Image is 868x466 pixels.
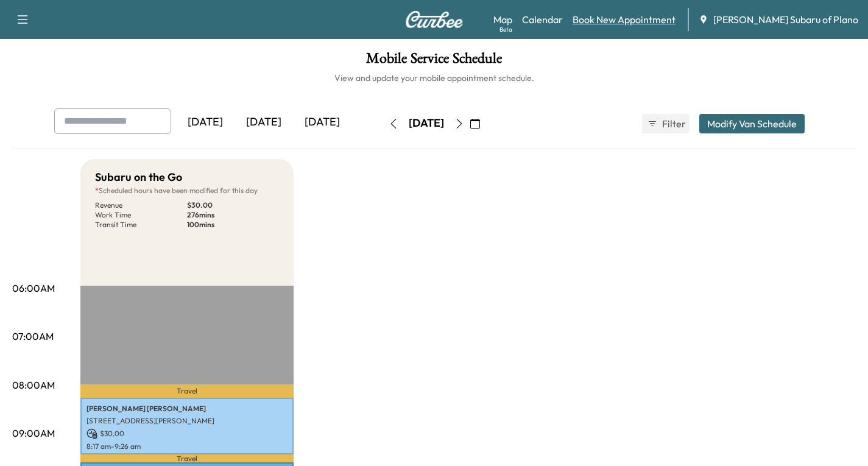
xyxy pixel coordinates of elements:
[176,108,235,136] div: [DATE]
[713,12,858,27] span: [PERSON_NAME] Subaru of Plano
[95,220,187,230] p: Transit Time
[86,428,288,439] p: $ 30.00
[187,200,279,210] p: $ 30.00
[86,442,288,451] p: 8:17 am - 9:26 am
[522,12,563,27] a: Calendar
[499,25,512,34] div: Beta
[187,220,279,230] p: 100 mins
[86,404,288,414] p: [PERSON_NAME] [PERSON_NAME]
[95,200,187,210] p: Revenue
[12,378,55,392] p: 08:00AM
[642,114,690,133] button: Filter
[95,210,187,220] p: Work Time
[405,11,464,28] img: Curbee Logo
[293,108,351,136] div: [DATE]
[235,108,293,136] div: [DATE]
[409,116,444,131] div: [DATE]
[12,72,856,84] h6: View and update your mobile appointment schedule.
[699,114,805,133] button: Modify Van Schedule
[12,426,55,440] p: 09:00AM
[86,416,288,426] p: [STREET_ADDRESS][PERSON_NAME]
[573,12,676,27] a: Book New Appointment
[12,51,856,72] h1: Mobile Service Schedule
[12,329,54,344] p: 07:00AM
[187,210,279,220] p: 276 mins
[80,384,294,398] p: Travel
[12,281,55,295] p: 06:00AM
[493,12,512,27] a: MapBeta
[95,169,182,186] h5: Subaru on the Go
[95,186,279,196] p: Scheduled hours have been modified for this day
[662,116,684,131] span: Filter
[80,454,294,462] p: Travel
